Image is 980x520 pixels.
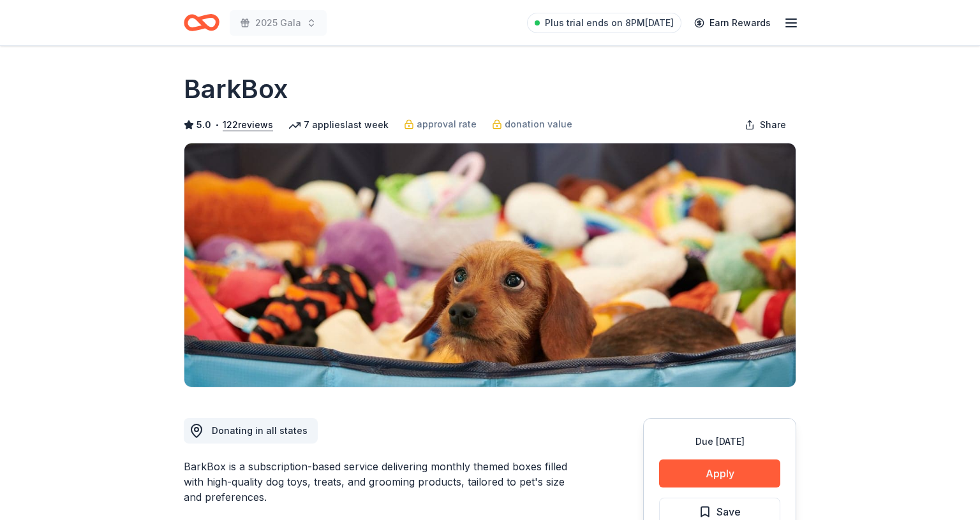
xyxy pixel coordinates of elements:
[527,13,681,33] a: Plus trial ends on 8PM[DATE]
[734,112,796,138] button: Share
[184,71,288,107] h1: BarkBox
[505,117,572,132] span: donation value
[545,15,674,31] span: Plus trial ends on 8PM[DATE]
[659,434,780,449] div: Due [DATE]
[659,459,780,487] button: Apply
[687,11,778,34] a: Earn Rewards
[417,117,477,132] span: approval rate
[230,10,327,36] button: 2025 Gala
[404,117,477,132] a: approval rate
[184,143,796,387] img: Image for BarkBox
[255,15,301,31] span: 2025 Gala
[492,117,572,132] a: donation value
[716,503,741,520] span: Save
[223,117,273,133] button: 122reviews
[184,8,219,38] a: Home
[215,120,219,130] span: •
[184,459,582,505] div: BarkBox is a subscription-based service delivering monthly themed boxes filled with high-quality ...
[197,117,211,133] span: 5.0
[212,425,308,436] span: Donating in all states
[288,117,389,133] div: 7 applies last week
[760,117,786,133] span: Share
